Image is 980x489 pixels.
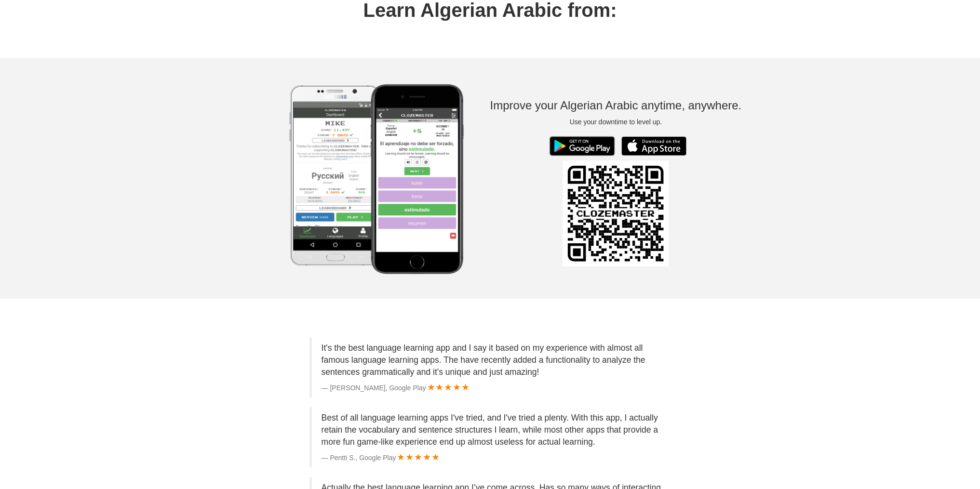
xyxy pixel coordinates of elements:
img: android-screenshot.png [222,63,448,288]
img: iphone-screenshot.png [301,63,533,294]
footer: Pentti S., Google Play [322,453,661,463]
img: QR Code [563,160,669,266]
img: Download_on_the_App_Store_Badge_US-UK_135x40-25178aeef6eb6b83b96f5f2d004eda3bffbb37122de64afbaef7... [621,136,686,156]
footer: [PERSON_NAME], Google Play [322,383,661,393]
p: Best of all language learning apps I've tried, and I've tried a plenty. With this app, I actually... [322,412,661,448]
h3: Improve your Algerian Arabic anytime, anywhere. [490,99,742,112]
p: Use your downtime to level up. [490,117,742,127]
img: Get it on Google Play [545,132,619,160]
p: It's the best language learning app and I say it based on my experience with almost all famous la... [322,342,661,378]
